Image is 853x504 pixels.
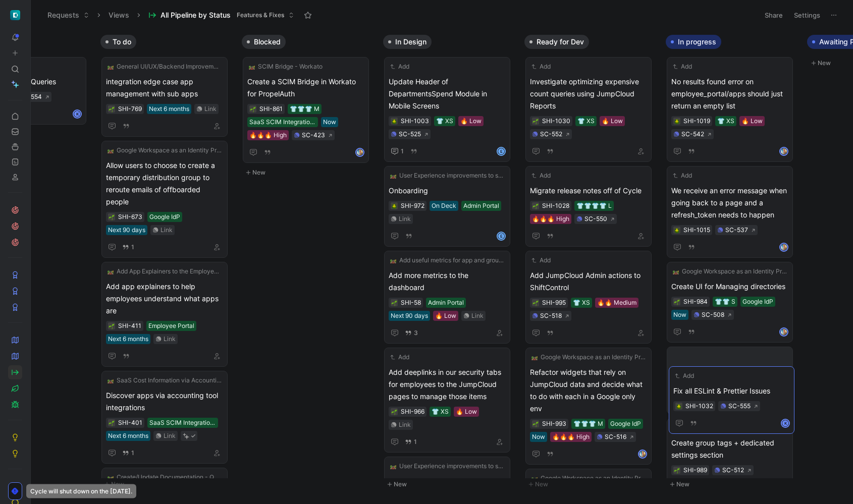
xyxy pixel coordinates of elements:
img: 🌱 [109,420,115,426]
div: SHI-1003 [401,116,429,126]
span: Discover apps via accounting tool integrations [106,389,223,414]
div: Link [204,104,217,114]
div: On Deck [432,201,456,211]
button: 🛤️Google Workspace as an Identity Provider (IdP) Integration [671,266,788,276]
div: 🌱 [532,299,539,306]
img: 🌱 [109,106,115,113]
button: 🛤️General UI/UX/Backend Improvements [106,62,223,72]
div: 🌱 [108,322,115,329]
img: 🌱 [532,119,539,125]
div: SHI-1028 [542,201,569,211]
button: New [666,478,799,490]
button: Add [389,352,411,362]
button: 3 [403,327,420,339]
div: To doNew [96,30,238,495]
img: 🛤️ [249,64,255,70]
div: Link [164,431,176,441]
button: Settings [789,8,825,22]
button: 🛤️SaaS Cost Information via Accounting Integrations [106,375,223,385]
img: avatar [780,244,787,251]
div: 🪲 [391,202,398,209]
span: Improve UX of App Discovery review and app add flow [389,475,506,499]
img: avatar [780,148,787,155]
button: 🌱 [673,467,680,474]
img: 🛤️ [108,474,114,480]
span: To do [113,37,131,47]
a: AddUpdate Header of DepartmentsSpend Module in Mobile Screens👕 XS🔥 LowSC-5251E [384,57,510,162]
span: User Experience improvements to support Google workspace as an IdP [399,461,504,471]
img: 🌱 [532,300,539,306]
div: SC-552 [540,129,562,139]
button: 🌱 [673,298,680,305]
span: Allow users to choose to create a temporary distribution group to reroute emails of offboarded pe... [106,159,223,208]
div: SHI-966 [401,407,424,417]
span: 3 [414,330,418,336]
div: Next 6 months [108,334,148,344]
button: 🛤️Google Workspace as an Identity Provider (IdP) Integration [530,352,647,362]
span: Update Header of DepartmentsSpend Module in Mobile Screens [389,76,506,112]
img: 🛤️ [531,354,538,360]
button: Add [389,62,411,72]
span: Add App Explainers to the Employee Portal [117,266,222,276]
div: 🔥🔥🔥 High [532,214,569,224]
div: 👕 XS [717,116,734,126]
div: Link [161,225,173,235]
div: Link [471,311,484,321]
span: Add useful metrics for app and group membership changes [399,255,504,265]
div: SC-518 [540,311,562,321]
div: Next 90 days [391,311,428,321]
button: 1 [403,436,419,447]
button: 🌱 [532,202,539,209]
span: Add deeplinks in our security tabs for employees to the JumpCloud pages to manage those items [389,366,506,403]
div: SaaS SCIM Integrations [149,418,216,428]
div: Google IdP [742,297,773,307]
div: E [498,233,505,240]
span: integration edge case app management with sub apps [106,76,223,100]
button: 🛤️User Experience improvements to support Google workspace as an IdP [389,461,506,471]
div: SC-537 [725,225,748,235]
button: 🛤️Create/Update Documentation - Q2 2025 [106,472,223,482]
div: 👕👕👕 M [573,419,603,429]
div: SC-550 [584,214,607,224]
button: All Pipeline by StatusFeatures & Fixes [144,8,299,23]
img: 🌱 [391,409,397,415]
div: Link [164,334,176,344]
button: 🌱 [108,419,115,426]
button: Add [671,62,694,72]
div: SHI-993 [542,419,566,429]
div: SHI-972 [401,201,424,211]
span: Google Workspace as an Identity Provider (IdP) Integration [541,352,646,362]
a: AddNo results found error on employee_portal/apps should just return an empty list👕 XS🔥 LowSC-542... [667,57,793,162]
div: 🪲 [391,118,398,125]
img: 🌱 [674,299,680,305]
a: 🛤️Add useful metrics for app and group membership changesAdd more metrics to the dashboardAdmin P... [384,251,510,344]
span: Create group tags + dedicated settings section [671,437,788,461]
div: 🔥🔥 Medium [597,298,636,308]
div: SC-508 [702,310,724,320]
div: 🪲 [673,227,680,234]
button: 🛤️Google Workspace as an Identity Provider (IdP) Integration [106,145,223,155]
img: avatar [356,149,363,156]
img: 🌱 [109,323,115,329]
div: 🌱 [249,105,256,113]
a: AddMigrate release notes off of Cycle👕👕👕👕 L🔥🔥🔥 HighSC-550 [525,166,652,247]
span: Google Workspace as an Identity Provider (IdP) Integration [682,266,787,276]
button: 🌱 [532,118,539,125]
button: New [242,166,375,179]
div: 👕 XS [432,407,449,417]
div: SHI-995 [542,298,566,308]
img: 🪲 [674,119,680,125]
img: 🛤️ [108,268,114,274]
div: Google IdP [610,419,641,429]
img: 🛤️ [108,147,114,153]
span: Ready for Dev [537,37,584,47]
img: 🌱 [532,203,539,209]
div: SHI-58 [401,298,421,308]
button: 🌱 [391,299,398,306]
a: 🛤️Google Workspace as an Identity Provider (IdP) IntegrationRefactor widgets that rely on JumpClo... [525,348,652,465]
button: Add [671,171,694,181]
span: Add JumpCloud Admin actions to ShiftControl [530,269,647,294]
div: SHI-673 [118,212,142,222]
